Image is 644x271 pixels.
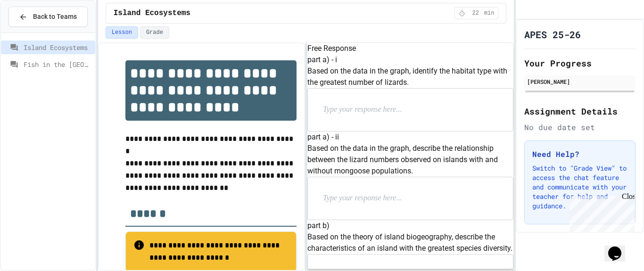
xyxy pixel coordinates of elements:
[140,26,169,39] button: Grade
[524,105,636,118] h2: Assignment Details
[604,233,635,262] iframe: chat widget
[307,231,513,254] p: Based on the theory of island biogeography, describe the characteristics of an island with the gr...
[307,43,513,54] h6: Free Response
[307,220,513,231] h6: part b)
[106,26,138,39] button: Lesson
[4,4,65,60] div: Chat with us now!Close
[524,57,636,70] h2: Your Progress
[484,9,495,17] span: min
[524,28,581,41] h1: APES 25-26
[307,143,513,177] p: Based on the data in the graph, describe the relationship between the lizard numbers observed on ...
[307,131,513,143] h6: part a) - ii
[532,148,627,160] h3: Need Help?
[24,59,91,69] span: Fish in the [GEOGRAPHIC_DATA]
[33,12,77,22] span: Back to Teams
[24,42,91,52] span: Island Ecosystems
[527,77,633,86] div: [PERSON_NAME]
[307,54,513,66] h6: part a) - i
[468,9,483,17] span: 22
[114,8,190,19] span: Island Ecosystems
[532,164,627,211] p: Switch to "Grade View" to access the chat feature and communicate with your teacher for help and ...
[307,66,513,88] p: Based on the data in the graph, identify the habitat type with the greatest number of lizards.
[524,122,636,133] div: No due date set
[566,192,635,232] iframe: chat widget
[8,7,88,27] button: Back to Teams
